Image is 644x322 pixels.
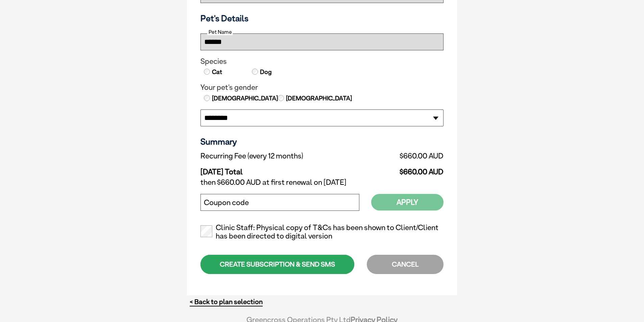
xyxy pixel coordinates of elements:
div: CANCEL [367,255,444,274]
h3: Summary [200,137,444,147]
td: $660.00 AUD [369,162,444,176]
td: $660.00 AUD [369,150,444,162]
legend: Species [200,57,444,66]
legend: Your pet's gender [200,83,444,92]
td: Recurring Fee (every 12 months) [200,150,369,162]
button: Apply [371,194,444,210]
div: CREATE SUBSCRIPTION & SEND SMS [200,255,354,274]
input: Clinic Staff: Physical copy of T&Cs has been shown to Client/Client has been directed to digital ... [200,225,212,237]
label: Coupon code [204,198,249,207]
td: then $660.00 AUD at first renewal on [DATE] [200,176,444,189]
h3: Pet's Details [198,13,446,23]
td: [DATE] Total [200,162,369,176]
label: Clinic Staff: Physical copy of T&Cs has been shown to Client/Client has been directed to digital ... [200,223,444,241]
a: < Back to plan selection [190,298,263,306]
